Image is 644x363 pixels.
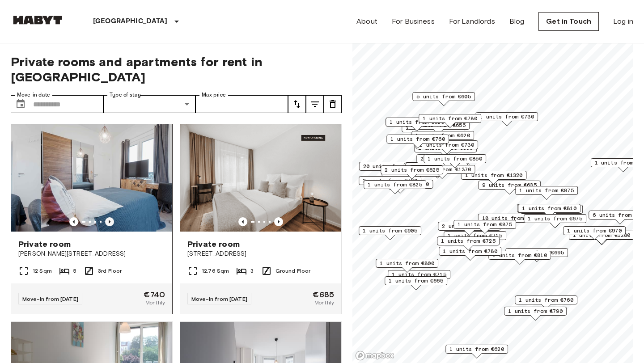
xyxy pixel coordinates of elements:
div: Map marker [414,144,477,157]
div: Map marker [405,163,468,177]
div: Map marker [478,181,541,194]
a: Get in Touch [538,12,599,31]
div: Map marker [405,162,467,176]
a: For Landlords [449,16,495,27]
span: Monthly [145,299,165,307]
a: For Business [392,16,435,27]
span: 18 units from €650 [482,214,540,222]
span: €740 [144,291,165,299]
span: Ground Floor [275,267,311,275]
div: Map marker [412,92,475,106]
div: Map marker [386,135,449,148]
a: About [356,16,377,27]
label: Max price [202,91,226,99]
div: Map marker [386,118,448,131]
a: Marketing picture of unit DE-01-262-002-02Previous imagePrevious imagePrivate room[STREET_ADDRESS... [180,124,342,314]
span: 1 units from €780 [443,247,497,255]
span: 20 units from €655 [363,162,421,170]
div: Map marker [517,204,580,218]
span: 1 units from €620 [415,131,470,139]
span: 2 units from €655 [420,155,475,163]
span: 1 units from €620 [449,345,504,353]
span: 1 units from €725 [441,237,496,245]
div: Map marker [515,186,578,200]
div: Map marker [359,162,425,176]
button: Choose date [12,95,30,113]
span: 1 units from €715 [448,232,502,240]
img: Marketing picture of unit DE-01-008-005-03HF [41,124,202,232]
span: 1 units from €730 [419,141,474,149]
img: Marketing picture of unit DE-01-262-002-02 [180,124,341,232]
span: 12.76 Sqm [202,267,229,275]
div: Map marker [404,163,470,177]
span: 1 units from €760 [519,296,573,304]
span: 1 units from €665 [389,277,443,285]
span: 2 units from €865 [442,222,496,230]
div: Map marker [445,345,508,359]
div: Map marker [437,236,500,250]
a: Log in [613,16,633,27]
button: tune [288,95,306,113]
span: 1 units from €1320 [465,171,523,179]
span: Move-in from [DATE] [191,295,247,302]
span: 2 units from €625 [385,166,439,174]
div: Map marker [439,247,501,261]
div: Map marker [359,226,421,240]
div: Map marker [524,214,586,228]
span: 1 units from €1150 [372,180,429,188]
span: 1 units from €970 [567,227,622,235]
div: Map marker [381,165,443,179]
div: Map marker [488,251,551,265]
span: 9 units from €635 [482,181,537,189]
div: Map marker [364,180,426,194]
div: Map marker [416,154,479,168]
button: Previous image [238,217,247,226]
span: 3rd Floor [98,267,122,275]
span: 1 units from €850 [428,155,482,163]
div: Map marker [563,226,626,240]
button: tune [306,95,324,113]
span: 1 units from €1370 [414,165,471,173]
span: 1 units from €675 [528,215,582,223]
span: Monthly [314,299,334,307]
div: Map marker [411,131,474,145]
span: 1 units from €730 [479,113,534,121]
span: [STREET_ADDRESS] [187,249,334,258]
label: Move-in date [17,91,50,99]
span: 5 units from €605 [416,93,471,101]
span: 1 units from €875 [458,220,512,228]
span: Private rooms and apartments for rent in [GEOGRAPHIC_DATA] [11,54,342,84]
img: Habyt [11,16,64,25]
button: Previous image [274,217,283,226]
span: 2 units from €790 [363,177,417,185]
span: 5 [73,267,76,275]
span: €685 [313,291,334,299]
div: Map marker [376,259,438,273]
span: Move-in from [DATE] [22,295,78,302]
div: Map marker [410,165,475,179]
div: Map marker [368,180,433,194]
p: [GEOGRAPHIC_DATA] [93,16,168,27]
span: 3 [250,267,254,275]
span: 1 units from €800 [380,259,434,267]
span: 1 units from €620 [390,118,444,126]
button: Previous image [105,217,114,226]
div: Map marker [359,176,421,190]
span: 8 units from €665 [409,163,464,171]
span: 1 units from €905 [363,227,417,235]
div: Map marker [419,114,481,128]
div: Map marker [461,171,527,185]
div: Map marker [505,248,568,262]
div: Map marker [518,204,580,218]
div: Map marker [438,222,500,236]
div: Map marker [504,307,567,321]
span: 1 units from €780 [423,114,477,122]
span: [PERSON_NAME][STREET_ADDRESS] [18,249,165,258]
span: 1 units from €810 [522,204,576,212]
span: 1 units from €875 [519,186,574,194]
button: tune [324,95,342,113]
div: Map marker [424,154,486,168]
span: 1 units from €1280 [573,231,631,239]
div: Map marker [385,276,447,290]
a: Blog [509,16,525,27]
